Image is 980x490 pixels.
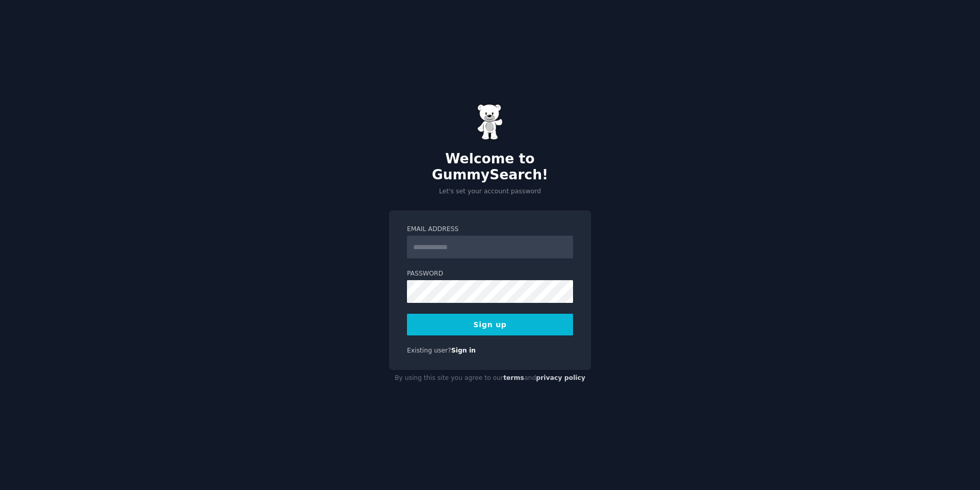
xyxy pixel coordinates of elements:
a: terms [503,374,524,381]
h2: Welcome to GummySearch! [389,151,591,183]
span: Existing user? [407,347,451,354]
a: privacy policy [536,374,585,381]
button: Sign up [407,314,573,335]
img: Gummy Bear [477,104,503,140]
a: Sign in [451,347,476,354]
p: Let's set your account password [389,187,591,196]
label: Email Address [407,225,573,234]
label: Password [407,269,573,279]
div: By using this site you agree to our and [389,370,591,387]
